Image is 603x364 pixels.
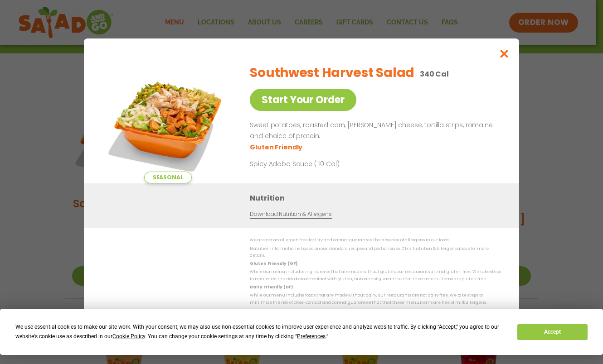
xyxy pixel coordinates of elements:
p: While our menu includes ingredients that are made without gluten, our restaurants are not gluten ... [250,268,501,283]
p: 340 Cal [420,68,449,80]
span: Cookie Policy [112,333,145,340]
a: Start Your Order [250,89,356,111]
h3: Nutrition [250,192,506,204]
p: While our menu includes foods that are made without dairy, our restaurants are not dairy free. We... [250,292,501,306]
strong: Gluten Friendly (GF) [250,261,297,266]
a: Download Nutrition & Allergens [250,210,331,219]
li: Gluten Friendly [250,143,304,152]
div: We use essential cookies to make our site work. With your consent, we may also use non-essential ... [15,322,506,341]
p: Nutrition information is based on our standard recipes and portion sizes. Click Nutrition & Aller... [250,245,501,259]
p: We are not an allergen free facility and cannot guarantee the absence of allergens in our foods. [250,237,501,244]
p: Spicy Adobo Sauce (110 Cal) [250,159,418,169]
strong: Dairy Friendly (DF) [250,284,292,290]
p: Sweet potatoes, roasted corn, [PERSON_NAME] cheese, tortilla strips, romaine and choice of protein. [250,120,497,142]
img: Featured product photo for Southwest Harvest Salad [104,57,231,183]
h2: Southwest Harvest Salad [250,63,414,82]
span: Seasonal [144,172,192,183]
button: Accept [517,324,587,340]
span: Preferences [297,333,326,340]
button: Close modal [490,38,519,69]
